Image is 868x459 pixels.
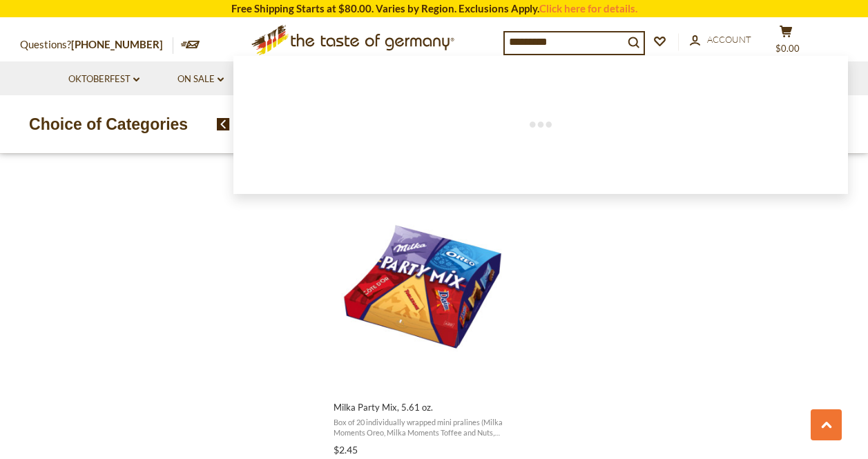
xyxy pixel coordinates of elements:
a: Account [690,32,751,48]
span: Box of 20 individually wrapped mini pralines (Milka Moments Oreo, Milka Moments Toffee and Nuts, ... [334,417,512,438]
a: [PHONE_NUMBER] [71,38,163,50]
span: Account [707,34,751,45]
div: Instant Search Results [233,56,848,194]
button: $0.00 [766,25,807,59]
span: Milka Party Mix, 5.61 oz. [334,401,512,413]
img: previous arrow [217,118,230,130]
a: On Sale [177,72,224,87]
span: $2.45 [334,444,358,456]
img: Milka Party Mix [331,195,514,378]
a: Click here for details. [539,2,637,14]
span: $0.00 [775,43,800,54]
p: Questions? [20,36,173,54]
a: Oktoberfest [68,72,139,87]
